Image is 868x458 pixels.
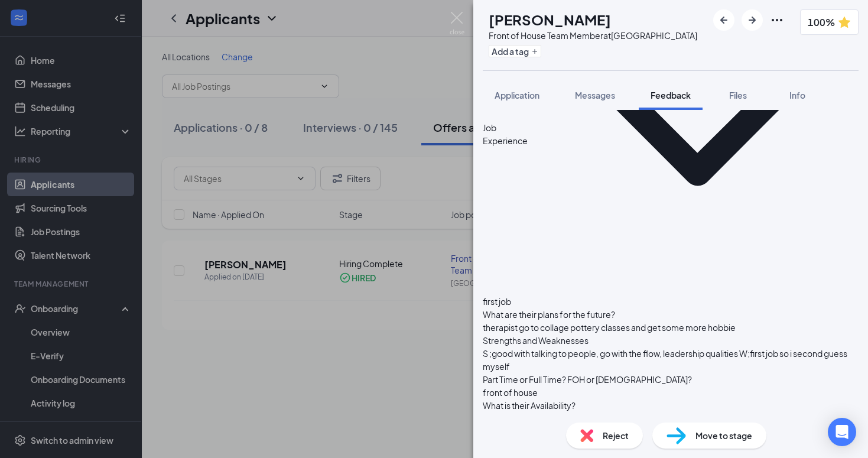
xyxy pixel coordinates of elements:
span: first job [483,296,511,307]
span: Application [495,90,539,100]
span: Info [789,90,805,100]
span: front of house [483,387,538,398]
span: Messages [575,90,615,100]
span: 100% [808,15,835,30]
div: What is their Availability? [483,399,576,412]
div: Open Intercom Messenger [828,418,856,446]
svg: ArrowLeftNew [717,13,731,27]
div: Job Experience [483,121,534,147]
div: What are their plans for the future? [483,308,615,321]
button: PlusAdd a tag [489,45,541,57]
span: S ;good with talking to people, go with the flow, leadership qualities W;first job so i second gu... [483,348,847,372]
span: therapist go to collage pottery classes and get some more hobbie [483,322,736,333]
svg: Ellipses [770,13,784,27]
button: ArrowRight [742,9,763,31]
button: ArrowLeftNew [713,9,734,31]
span: Feedback [651,90,691,100]
svg: Plus [531,48,538,55]
div: Part Time or Full Time? FOH or [DEMOGRAPHIC_DATA]? [483,373,692,386]
div: Front of House Team Member at [GEOGRAPHIC_DATA] [489,30,697,41]
svg: ArrowRight [745,13,759,27]
span: Move to stage [695,429,752,442]
div: Strengths and Weaknesses [483,334,589,347]
span: Reject [603,429,629,442]
span: Files [729,90,747,100]
h1: [PERSON_NAME] [489,9,611,30]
